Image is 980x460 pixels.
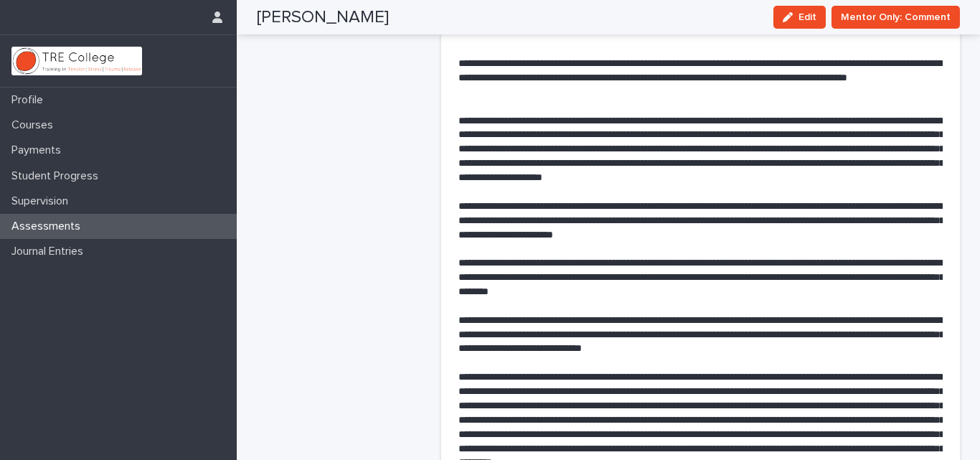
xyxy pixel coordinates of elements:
[11,47,142,75] img: L01RLPSrRaOWR30Oqb5K
[831,6,960,29] button: Mentor Only: Comment
[6,220,92,233] p: Assessments
[6,93,55,107] p: Profile
[841,10,951,24] span: Mentor Only: Comment
[6,169,110,183] p: Student Progress
[773,6,826,29] button: Edit
[6,144,72,157] p: Payments
[257,7,389,28] h2: [PERSON_NAME]
[6,194,80,208] p: Supervision
[798,12,816,22] span: Edit
[6,118,65,132] p: Courses
[6,245,95,258] p: Journal Entries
